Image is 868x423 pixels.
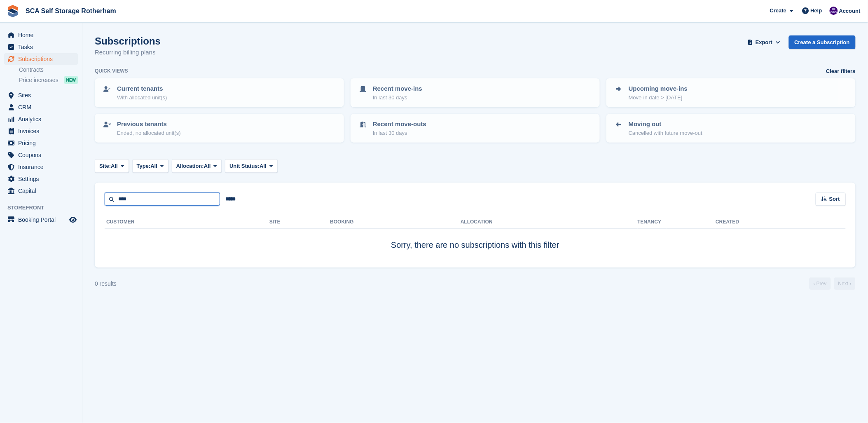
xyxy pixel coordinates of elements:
span: Help [811,7,822,15]
h1: Subscriptions [95,35,161,47]
button: Export [746,35,782,49]
a: menu [4,29,78,41]
nav: Page [808,277,857,290]
a: menu [4,89,78,101]
span: Site: [99,162,111,170]
span: Invoices [18,125,68,137]
span: Home [18,29,68,41]
th: Customer [105,216,269,229]
a: menu [4,173,78,185]
th: Tenancy [638,216,667,229]
a: Current tenants With allocated unit(s) [96,79,343,106]
a: Create a Subscription [789,35,856,49]
img: stora-icon-8386f47178a22dfd0bd8f6a31ec36ba5ce8667c1dd55bd0f319d3a0aa187defe.svg [7,5,19,17]
a: menu [4,41,78,53]
span: Coupons [18,149,68,161]
span: Sites [18,89,68,101]
h6: Quick views [95,67,128,75]
p: Current tenants [117,84,167,94]
p: Ended, no allocated unit(s) [117,129,181,137]
span: Account [839,7,861,15]
a: Recent move-ins In last 30 days [351,79,599,106]
a: Previous [810,277,831,290]
p: In last 30 days [373,94,422,102]
a: menu [4,101,78,113]
p: Move-in date > [DATE] [629,94,688,102]
a: menu [4,161,78,173]
button: Allocation: All [172,159,222,173]
span: Insurance [18,161,68,173]
span: Sort [829,195,840,203]
p: With allocated unit(s) [117,94,167,102]
span: Price increases [19,76,58,84]
span: Sorry, there are no subscriptions with this filter [391,240,559,249]
a: Contracts [19,66,78,74]
span: CRM [18,101,68,113]
span: Pricing [18,137,68,149]
p: Upcoming move-ins [629,84,688,94]
p: Cancelled with future move-out [629,129,702,137]
a: SCA Self Storage Rotherham [22,4,119,18]
a: menu [4,149,78,161]
a: menu [4,113,78,125]
a: menu [4,214,78,226]
span: Tasks [18,41,68,53]
span: Storefront [7,204,82,212]
span: Booking Portal [18,214,68,226]
p: Previous tenants [117,120,181,129]
span: Export [756,38,772,47]
a: Previous tenants Ended, no allocated unit(s) [96,115,343,142]
span: Settings [18,173,68,185]
th: Created [716,216,846,229]
th: Booking [330,216,461,229]
p: Recent move-outs [373,120,426,129]
p: Recurring billing plans [95,48,161,57]
span: All [111,162,118,170]
a: Clear filters [826,67,856,75]
a: Next [834,277,856,290]
a: Recent move-outs In last 30 days [351,115,599,142]
button: Type: All [132,159,168,173]
p: Recent move-ins [373,84,422,94]
p: Moving out [629,120,702,129]
a: menu [4,185,78,197]
button: Site: All [95,159,129,173]
span: All [260,162,267,170]
p: In last 30 days [373,129,426,137]
span: Capital [18,185,68,197]
span: Analytics [18,113,68,125]
a: Price increases NEW [19,75,78,85]
a: Preview store [68,215,78,225]
a: menu [4,137,78,149]
a: Moving out Cancelled with future move-out [607,115,855,142]
span: Unit Status: [229,162,260,170]
span: All [150,162,157,170]
span: Create [770,7,786,15]
img: Kelly Neesham [830,7,838,15]
a: menu [4,125,78,137]
span: Subscriptions [18,53,68,65]
span: Allocation: [176,162,204,170]
div: NEW [64,76,78,84]
span: Type: [137,162,151,170]
button: Unit Status: All [225,159,277,173]
span: All [204,162,211,170]
a: menu [4,53,78,65]
a: Upcoming move-ins Move-in date > [DATE] [607,79,855,106]
div: 0 results [95,280,117,288]
th: Allocation [461,216,637,229]
th: Site [269,216,330,229]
